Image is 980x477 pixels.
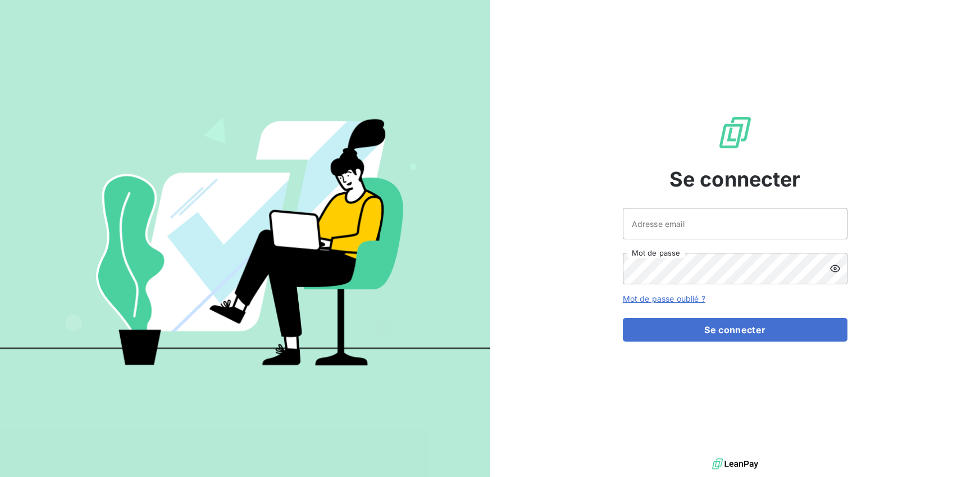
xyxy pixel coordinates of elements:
[712,456,758,473] img: logo
[669,164,801,194] span: Se connecter
[623,208,847,239] input: placeholder
[623,318,847,342] button: Se connecter
[623,294,705,303] a: Mot de passe oublié ?
[717,115,753,151] img: Logo LeanPay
